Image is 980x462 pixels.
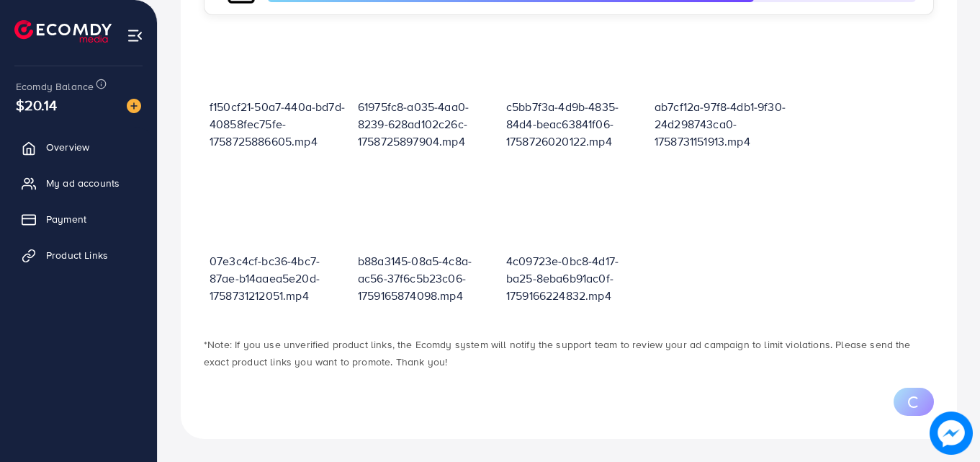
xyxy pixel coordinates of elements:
[46,176,120,190] span: My ad accounts
[204,336,934,370] p: *Note: If you use unverified product links, the Ecomdy system will notify the support team to rev...
[127,99,141,113] img: image
[655,98,791,150] p: ab7cf12a-97f8-4db1-9f30-24d298743ca0-1758731151913.mp4
[16,94,57,115] span: $20.14
[210,98,346,150] p: f150cf21-50a7-440a-bd7d-40858fec75fe-1758725886605.mp4
[358,252,495,304] p: b88a3145-08a5-4c8a-ac56-37f6c5b23c06-1759165874098.mp4
[46,140,89,154] span: Overview
[11,241,146,270] a: Product Links
[11,169,146,197] a: My ad accounts
[506,98,643,150] p: c5bb7f3a-4d9b-4835-84d4-beac63841f06-1758726020122.mp4
[46,248,108,262] span: Product Links
[930,412,973,455] img: image
[210,252,346,304] p: 07e3c4cf-bc36-4bc7-87ae-b14aaea5e20d-1758731212051.mp4
[358,98,495,150] p: 61975fc8-a035-4aa0-8239-628ad102c26c-1758725897904.mp4
[11,205,146,234] a: Payment
[46,212,86,226] span: Payment
[506,252,643,304] p: 4c09723e-0bc8-4d17-ba25-8eba6b91ac0f-1759166224832.mp4
[14,20,112,43] img: logo
[11,133,146,161] a: Overview
[16,79,94,94] span: Ecomdy Balance
[127,27,143,44] img: menu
